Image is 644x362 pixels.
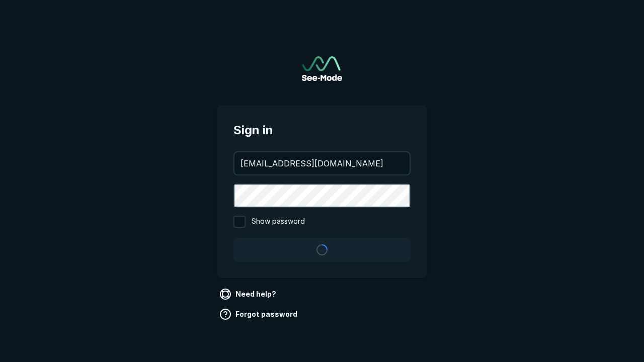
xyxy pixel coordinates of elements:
input: your@email.com [234,152,410,174]
img: See-Mode Logo [302,56,342,81]
span: Show password [252,216,305,228]
a: Forgot password [217,306,301,322]
a: Go to sign in [302,56,342,81]
span: Sign in [233,121,411,139]
a: Need help? [217,286,280,302]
